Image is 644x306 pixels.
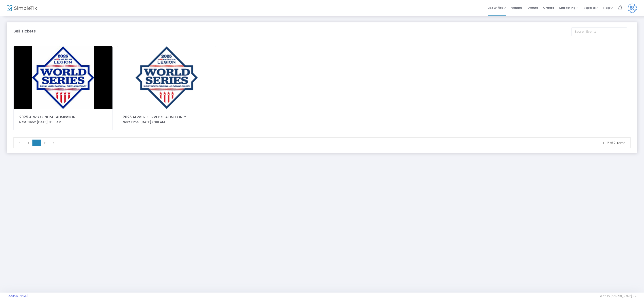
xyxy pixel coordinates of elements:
[571,27,627,36] input: Search Events
[511,2,522,13] span: Venues
[528,2,538,13] span: Events
[603,6,613,10] span: Help
[19,120,107,125] div: Next Time: [DATE] 8:00 AM
[32,140,41,146] span: Page 1
[600,295,637,298] span: © 2025 [DOMAIN_NAME] Inc.
[123,120,210,125] div: Next Time: [DATE] 8:00 AM
[543,2,554,13] span: Orders
[123,114,210,120] div: 2025 ALWS RESERVED SEATING ONLY
[19,114,107,120] div: 2025 ALWS GENERAL ADMISSION
[61,141,625,145] kendo-pager-info: 1 - 2 of 2 items
[559,6,578,10] span: Marketing
[583,6,598,10] span: Reports
[13,28,36,34] m-panel-title: Sell Tickets
[117,46,216,109] img: vertAsset3.png
[14,46,112,109] img: al-ws-2025-primary-CMYKSMALL.jpg
[7,294,28,298] a: [DOMAIN_NAME]
[488,6,506,10] span: Box Office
